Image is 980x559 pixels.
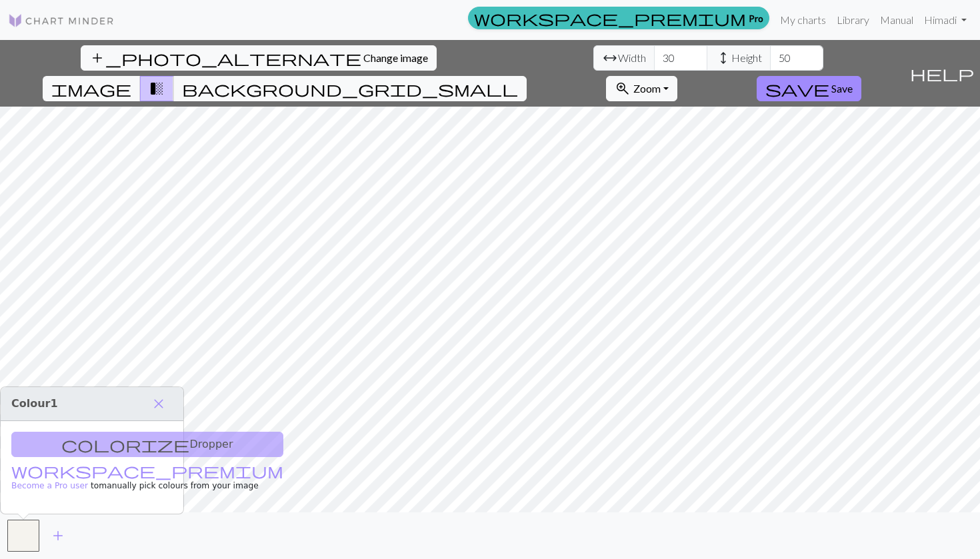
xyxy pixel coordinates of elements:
span: background_grid_small [182,79,518,98]
span: save [765,79,829,98]
a: Himadi [919,7,972,33]
span: Change image [363,51,428,64]
button: Add color [41,523,75,548]
span: workspace_premium [11,461,283,480]
a: Pro [468,7,769,29]
span: arrow_range [602,49,618,67]
span: image [51,79,131,98]
span: add_photo_alternate [89,49,361,67]
span: zoom_in [615,79,631,98]
img: Logo [8,13,115,29]
span: Width [618,50,646,66]
a: Library [831,7,875,33]
span: Zoom [633,82,661,95]
span: Height [731,50,762,66]
small: to manually pick colours from your image [11,467,283,490]
span: transition_fade [149,79,165,98]
a: Become a Pro user [11,467,283,490]
button: Help [904,40,980,107]
button: Close [145,392,173,415]
button: Save [757,76,861,101]
a: My charts [775,7,831,33]
span: help [910,64,974,83]
a: Manual [875,7,919,33]
span: Save [831,82,853,95]
span: add [50,526,66,545]
span: workspace_premium [474,9,746,27]
button: Zoom [606,76,677,101]
span: close [151,394,167,413]
span: height [715,49,731,67]
button: Change image [81,45,437,71]
span: Colour 1 [11,397,58,410]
